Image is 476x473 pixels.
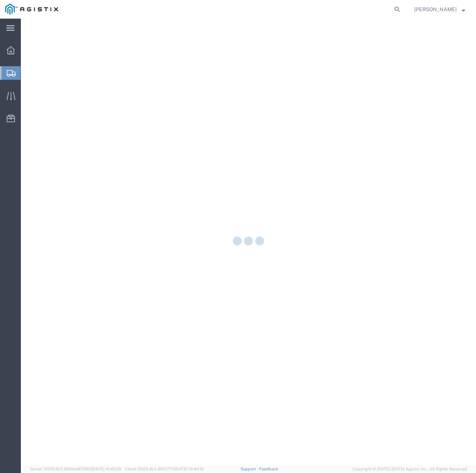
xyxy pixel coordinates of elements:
[175,467,204,471] span: [DATE] 10:40:19
[352,466,467,472] span: Copyright © [DATE]-[DATE] Agistix Inc., All Rights Reserved
[91,467,121,471] span: [DATE] 10:42:29
[259,467,278,471] a: Feedback
[414,5,457,13] span: Eric Timmerman
[30,467,121,471] span: Server: 2025.16.0-9544af67660
[414,5,466,14] button: [PERSON_NAME]
[241,467,259,471] a: Support
[125,467,204,471] span: Client: 2025.16.0-8fc0770
[5,4,58,15] img: logo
